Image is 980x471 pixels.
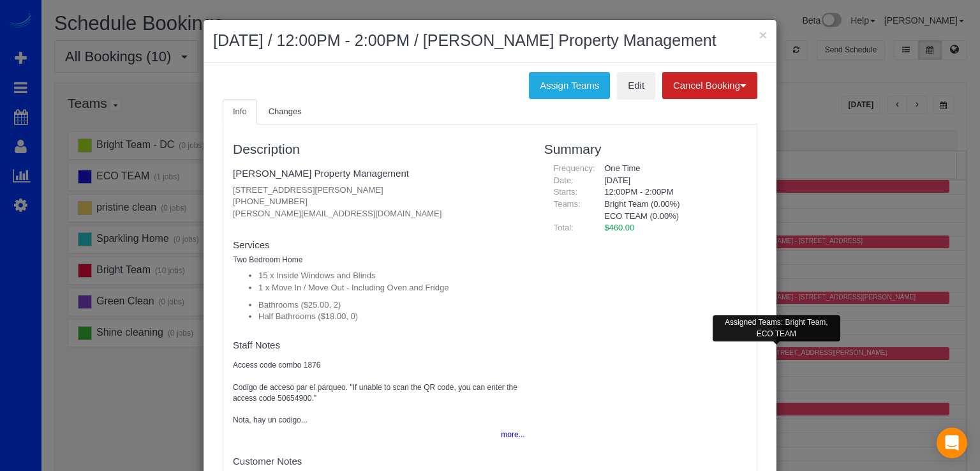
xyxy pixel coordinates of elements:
span: Date: [554,176,574,185]
span: Total: [554,223,574,232]
div: 12:00PM - 2:00PM [595,186,747,198]
span: Changes [269,107,302,116]
li: Bright Team (0.00%) [604,198,738,211]
button: more... [493,426,524,444]
a: Edit [617,72,655,99]
button: × [759,28,767,41]
h3: Summary [544,142,747,156]
div: Assigned Teams: Bright Team, ECO TEAM [713,315,840,341]
h2: [DATE] / 12:00PM - 2:00PM / [PERSON_NAME] Property Management [213,29,767,52]
p: [STREET_ADDRESS][PERSON_NAME] [PHONE_NUMBER] [PERSON_NAME][EMAIL_ADDRESS][DOMAIN_NAME] [233,184,525,220]
button: Cancel Booking [662,72,757,99]
li: 1 x Move In / Move Out - Including Oven and Fridge [258,282,525,294]
h4: Customer Notes [233,456,525,467]
li: Bathrooms ($25.00, 2) [258,299,525,311]
span: Frequency: [554,163,595,173]
li: 15 x Inside Windows and Blinds [258,270,525,282]
a: Info [223,99,257,125]
h4: Staff Notes [233,340,525,351]
div: One Time [595,163,747,175]
span: Starts: [554,187,578,197]
a: [PERSON_NAME] Property Management [233,168,409,179]
button: Assign Teams [529,72,610,99]
span: $460.00 [604,223,634,232]
li: ECO TEAM (0.00%) [604,211,738,223]
h3: Description [233,142,525,156]
div: [DATE] [595,175,747,187]
span: Info [233,107,247,116]
span: Teams: [554,199,581,209]
h5: Two Bedroom Home [233,256,525,264]
div: Open Intercom Messenger [937,428,967,458]
h4: Services [233,240,525,251]
li: Half Bathrooms ($18.00, 0) [258,311,525,323]
a: Changes [258,99,312,125]
pre: Access code combo 1876 Codigo de acceso par el parqueo. "If unable to scan the QR code, you can e... [233,360,525,426]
